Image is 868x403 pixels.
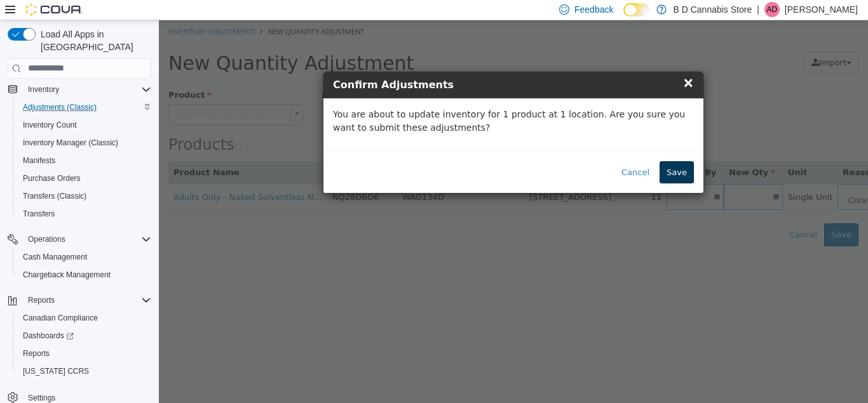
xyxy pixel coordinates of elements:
span: Operations [23,232,151,247]
button: Reports [3,291,156,309]
span: Transfers (Classic) [18,188,151,204]
a: Adjustments (Classic) [18,100,102,115]
span: Chargeback Management [23,270,111,280]
span: × [524,55,535,70]
button: Operations [3,230,156,248]
span: Inventory Count [18,117,151,133]
span: Canadian Compliance [23,313,98,323]
span: Reports [18,346,151,361]
button: Chargeback Management [13,266,156,284]
a: Dashboards [13,327,156,345]
a: Purchase Orders [18,171,86,186]
span: Transfers (Classic) [23,191,86,201]
span: Cash Management [18,249,151,265]
button: [US_STATE] CCRS [13,362,156,380]
span: Cash Management [23,252,87,262]
a: Cash Management [18,249,92,265]
a: Inventory Manager (Classic) [18,135,123,150]
span: Feedback [574,3,613,16]
h4: Confirm Adjustments [174,57,535,72]
span: Reports [23,293,151,308]
span: Transfers [18,206,151,221]
button: Cash Management [13,248,156,266]
span: Adjustments (Classic) [18,100,151,115]
span: Purchase Orders [23,173,81,183]
p: | [757,2,759,17]
span: Dashboards [18,328,151,343]
span: Reports [28,295,55,305]
p: [PERSON_NAME] [785,2,858,17]
a: Dashboards [18,328,79,343]
span: Manifests [18,153,151,168]
img: Cova [25,3,83,16]
span: Reports [23,348,50,359]
a: Transfers (Classic) [18,188,92,204]
a: Manifests [18,153,60,168]
button: Reports [23,293,60,308]
span: Adjustments (Classic) [23,102,97,112]
button: Reports [13,345,156,362]
button: Operations [23,232,71,247]
a: Reports [18,346,55,361]
a: Inventory Count [18,117,82,133]
a: Chargeback Management [18,267,116,282]
button: Cancel [456,141,498,164]
span: Inventory Manager (Classic) [23,138,118,148]
button: Inventory Manager (Classic) [13,134,156,152]
span: Dashboards [23,331,74,341]
span: Purchase Orders [18,171,151,186]
button: Inventory Count [13,116,156,134]
p: You are about to update inventory for 1 product at 1 location. Are you sure you want to submit th... [174,88,535,114]
span: Load All Apps in [GEOGRAPHIC_DATA] [36,28,151,53]
button: Transfers (Classic) [13,187,156,205]
button: Inventory [3,81,156,98]
span: Inventory Count [23,120,77,130]
button: Adjustments (Classic) [13,98,156,116]
button: Save [501,141,535,164]
button: Manifests [13,152,156,169]
span: Washington CCRS [18,364,151,379]
span: Operations [28,234,65,244]
span: Chargeback Management [18,267,151,282]
button: Canadian Compliance [13,309,156,327]
span: Transfers [23,209,55,219]
span: Inventory [28,84,59,95]
span: Canadian Compliance [18,310,151,326]
a: Transfers [18,206,60,221]
span: Inventory [23,82,151,97]
p: B D Cannabis Store [673,2,752,17]
span: AD [767,2,778,17]
span: Settings [28,393,55,403]
span: Manifests [23,155,55,166]
button: Inventory [23,82,64,97]
div: Aman Dhillon [764,2,780,17]
button: Purchase Orders [13,169,156,187]
button: Transfers [13,205,156,223]
a: Canadian Compliance [18,310,103,326]
a: [US_STATE] CCRS [18,364,94,379]
span: Inventory Manager (Classic) [18,135,151,150]
input: Dark Mode [623,3,650,17]
span: [US_STATE] CCRS [23,366,89,376]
